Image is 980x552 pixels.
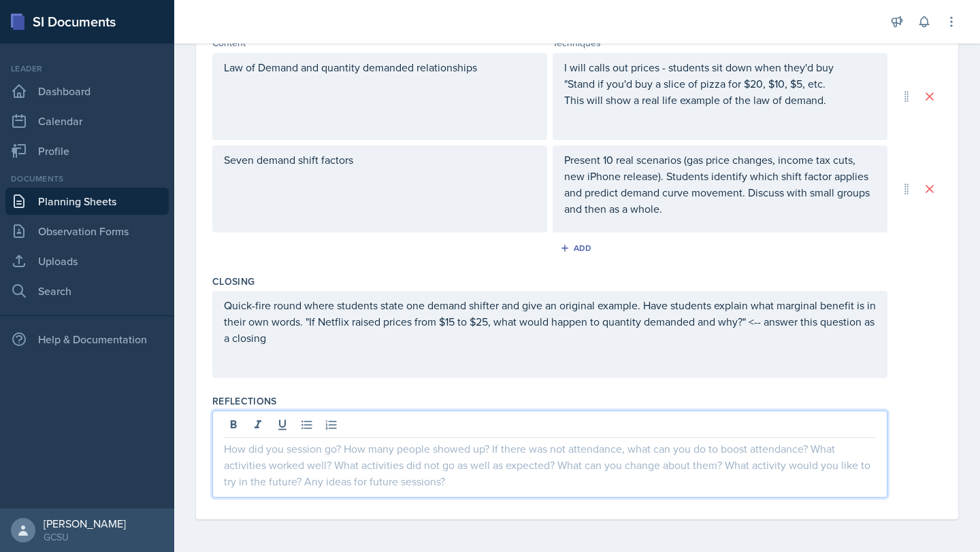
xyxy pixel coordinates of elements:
div: GCSU [44,530,126,544]
p: Seven demand shift factors [224,152,536,168]
div: Leader [5,63,169,75]
p: I will calls out prices - students sit down when they'd buy [564,59,876,75]
a: Search [5,277,169,305]
a: Planning Sheets [5,188,169,215]
p: "Stand if you'd buy a slice of pizza for $20, $10, $5, etc. [564,75,876,92]
a: Uploads [5,247,169,275]
a: Profile [5,137,169,165]
a: Dashboard [5,77,169,105]
p: Present 10 real scenarios (gas price changes, income tax cuts, new iPhone release). Students iden... [564,152,876,217]
label: Reflections [212,394,277,408]
a: Observation Forms [5,218,169,245]
p: This will show a real life example of the law of demand. [564,92,876,108]
a: Calendar [5,107,169,135]
button: Add [555,238,600,258]
p: Quick-fire round where students state one demand shifter and give an original example. Have stude... [224,297,876,346]
div: Add [563,243,592,254]
div: Help & Documentation [5,326,169,353]
label: Closing [212,275,255,288]
div: [PERSON_NAME] [44,517,126,530]
div: Documents [5,173,169,185]
p: Law of Demand and quantity demanded relationships [224,59,536,75]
